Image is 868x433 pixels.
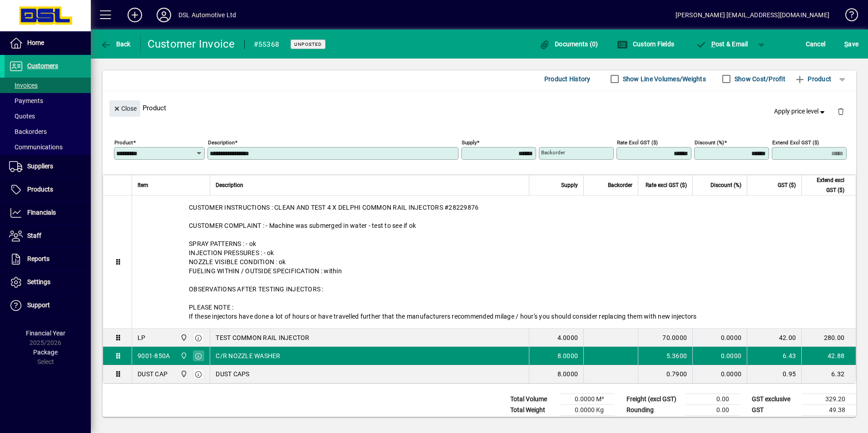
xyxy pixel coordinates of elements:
mat-label: Description [208,139,235,146]
div: CUSTOMER INSTRUCTIONS : CLEAN AND TEST 4 X DELPHI COMMON RAIL INJECTORS #28229876 CUSTOMER COMPLA... [132,196,856,328]
button: Add [120,7,149,23]
button: Custom Fields [615,36,676,52]
mat-label: Supply [462,139,477,146]
span: Cancel [806,37,826,51]
span: Extend excl GST ($) [807,175,844,195]
span: C/R NOZZLE WASHER [216,351,280,360]
span: Central [178,369,188,379]
span: Discount (%) [710,180,741,190]
td: Total Volume [506,394,560,405]
a: Home [5,32,91,54]
span: Financial Year [26,330,65,337]
span: Products [27,186,53,193]
span: Invoices [9,82,38,89]
td: 0.95 [747,365,801,383]
div: [PERSON_NAME] [EMAIL_ADDRESS][DOMAIN_NAME] [676,8,829,22]
span: Apply price level [774,107,827,116]
span: Reports [27,255,49,262]
mat-label: Backorder [541,149,565,156]
span: S [844,40,848,48]
div: DSL Automotive Ltd [178,8,236,22]
button: Close [109,100,140,117]
span: Central [178,351,188,361]
td: 0.0000 Kg [560,405,615,416]
td: 280.00 [801,329,856,347]
div: 70.0000 [644,333,687,342]
span: P [711,40,715,48]
span: Support [27,301,50,309]
div: LP [138,333,146,342]
td: 42.88 [801,347,856,365]
button: Apply price level [770,103,830,120]
label: Show Cost/Profit [733,74,785,84]
button: Profile [149,7,178,23]
td: GST inclusive [747,416,802,427]
span: Settings [27,278,50,285]
span: DUST CAPS [216,369,249,379]
span: Central [178,333,188,343]
td: 0.0000 M³ [560,394,615,405]
td: GST [747,405,802,416]
span: Suppliers [27,162,53,170]
td: 378.58 [802,416,856,427]
td: Freight (excl GST) [622,394,686,405]
mat-label: Product [114,139,133,146]
mat-label: Extend excl GST ($) [772,139,819,146]
mat-label: Rate excl GST ($) [617,139,658,146]
span: Supply [561,180,578,190]
app-page-header-button: Back [91,36,141,52]
td: 0.00 [686,394,740,405]
span: Close [113,101,137,116]
a: Communications [5,139,91,155]
span: Backorders [9,128,47,135]
div: #55368 [254,37,280,52]
span: ost & Email [695,40,748,48]
div: Product [103,91,856,124]
td: Total Weight [506,405,560,416]
span: Backorder [608,180,632,190]
span: Item [138,180,148,190]
button: Product History [541,71,594,87]
span: Financials [27,209,56,216]
span: Staff [27,232,41,239]
td: 42.00 [747,329,801,347]
a: Invoices [5,78,91,93]
mat-label: Discount (%) [695,139,724,146]
td: 0.00 [686,405,740,416]
span: Package [33,349,58,356]
td: 0.0000 [692,329,747,347]
td: Rounding [622,405,686,416]
span: 8.0000 [557,351,578,360]
span: 8.0000 [557,369,578,379]
span: Product [794,72,831,86]
span: Documents (0) [539,40,598,48]
span: ave [844,37,858,51]
a: Financials [5,202,91,224]
div: Customer Invoice [148,37,235,51]
a: Suppliers [5,155,91,178]
span: Quotes [9,113,35,120]
td: 49.38 [802,405,856,416]
span: Customers [27,62,58,69]
div: 0.7900 [644,369,687,379]
app-page-header-button: Close [107,104,143,112]
a: Backorders [5,124,91,139]
td: 6.32 [801,365,856,383]
button: Product [790,71,836,87]
button: Post & Email [691,36,753,52]
span: Communications [9,143,63,151]
span: Custom Fields [617,40,674,48]
td: GST exclusive [747,394,802,405]
span: GST ($) [778,180,796,190]
td: 0.0000 [692,365,747,383]
a: Knowledge Base [838,2,857,31]
span: Home [27,39,44,46]
td: 329.20 [802,394,856,405]
a: Reports [5,248,91,271]
div: DUST CAP [138,369,168,379]
a: Settings [5,271,91,294]
label: Show Line Volumes/Weights [621,74,706,84]
button: Back [98,36,133,52]
button: Save [842,36,861,52]
button: Documents (0) [537,36,601,52]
